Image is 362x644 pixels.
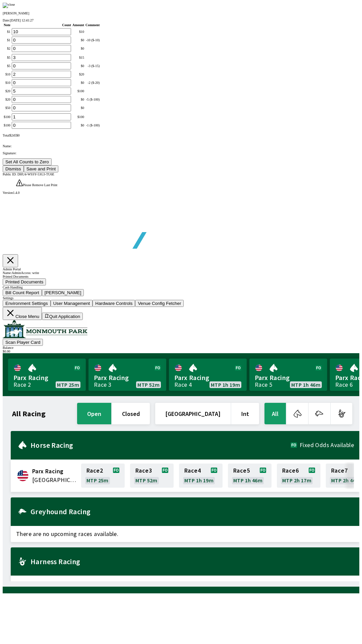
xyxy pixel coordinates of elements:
span: Parx Racing [255,373,322,382]
span: There are no upcoming races available. [11,576,359,592]
h2: Horse Racing [31,442,291,448]
button: Scan Player Card [3,339,43,346]
img: venue logo [3,320,87,338]
span: MTP 2h 17m [282,478,311,483]
span: Parx Racing [94,373,161,382]
div: $ 0 [72,47,84,50]
span: MTP 25m [86,478,109,483]
span: There are no upcoming races available. [11,526,359,542]
div: Race 2 [13,382,31,387]
div: -5 ($-100) [85,98,100,101]
span: Race 3 [135,468,152,473]
span: MTP 52m [135,478,158,483]
div: Race 3 [94,382,111,387]
div: Admin Portal [3,267,359,271]
span: [DATE] 12:41:27 [10,18,34,22]
span: Race 5 [233,468,250,473]
button: Hardware Controls [93,300,135,307]
span: DHU4-WSSY-53G3-TU6E [17,172,54,176]
div: Race 4 [174,382,192,387]
button: Quit Application [42,313,83,320]
span: Race 4 [184,468,201,473]
button: Set All Counts to Zero [3,158,52,165]
div: $ 0 [72,81,84,85]
div: $ 0 [72,106,84,110]
td: $ 10 [3,79,11,87]
button: [GEOGRAPHIC_DATA] [155,403,231,424]
span: Race 2 [86,468,103,473]
a: Race5MTP 1h 46m [228,464,271,488]
div: Date: [3,18,359,22]
a: Parx RacingRace 4MTP 1h 19m [169,359,247,391]
button: Close Menu [3,307,42,320]
h1: All Racing [12,411,46,416]
div: -10 ($-10) [85,38,100,42]
td: $ 2 [3,45,11,52]
div: -2 ($-20) [85,81,100,85]
div: Balance [3,346,359,350]
span: MTP 1h 46m [233,478,262,483]
button: User Management [51,300,93,307]
button: Int [231,403,259,424]
td: $ 50 [3,104,11,112]
th: Amount [72,23,84,27]
img: close [3,3,15,8]
div: $ 20 [72,72,84,76]
div: $ 10 [72,30,84,34]
div: $ 0 [72,38,84,42]
div: -3 ($-15) [85,64,100,68]
a: Parx RacingRace 2MTP 25m [8,359,86,391]
div: Cash Handling [3,285,359,289]
td: $ 10 [3,70,11,78]
td: $ 100 [3,121,11,129]
div: $ 0 [72,123,84,127]
div: $ 100 [72,115,84,119]
span: MTP 1h 19m [211,382,240,387]
div: $ 0.00 [3,350,359,353]
div: Race 6 [335,382,353,387]
a: Parx RacingRace 3MTP 52m [88,359,166,391]
button: [PERSON_NAME] [42,289,84,296]
div: Race 5 [255,382,272,387]
span: $ 0 [16,133,19,137]
div: $ 15 [72,56,84,59]
td: $ 5 [3,62,11,70]
a: Race6MTP 2h 17m [277,464,320,488]
button: closed [112,403,150,424]
span: Please Remove Last Print [23,183,57,187]
a: Race2MTP 25m [81,464,125,488]
a: Race4MTP 1h 19m [179,464,223,488]
p: Signature: [3,151,359,155]
img: global tote logo [18,195,210,265]
span: Race 7 [331,468,348,473]
td: $ 1 [3,28,11,36]
td: $ 1 [3,36,11,44]
button: open [77,403,111,424]
td: $ 5 [3,54,11,61]
span: MTP 2h 44m [331,478,360,483]
span: Parx Racing [32,467,77,476]
span: MTP 1h 19m [184,478,214,483]
div: $ 0 [72,98,84,101]
span: Parx Racing [13,373,80,382]
div: Printed Documents [3,275,359,278]
span: MTP 1h 46m [291,382,320,387]
button: Bill Count Report [3,289,42,296]
th: Count [11,23,71,27]
h2: Harness Racing [31,559,354,564]
div: Total [3,133,359,137]
span: Parx Racing [174,373,241,382]
div: $ 0 [72,64,84,68]
button: Dismiss [3,165,24,172]
div: $ 100 [72,89,84,93]
div: Settings [3,296,359,300]
th: Note [3,23,11,27]
div: -1 ($-100) [85,123,100,127]
th: Comment [85,23,100,27]
button: Venue Config Fetcher [135,300,184,307]
div: Name: Admin Access: write [3,271,359,275]
span: $ 245 [9,133,16,137]
button: Printed Documents [3,278,46,285]
td: $ 20 [3,96,11,103]
span: MTP 25m [57,382,79,387]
